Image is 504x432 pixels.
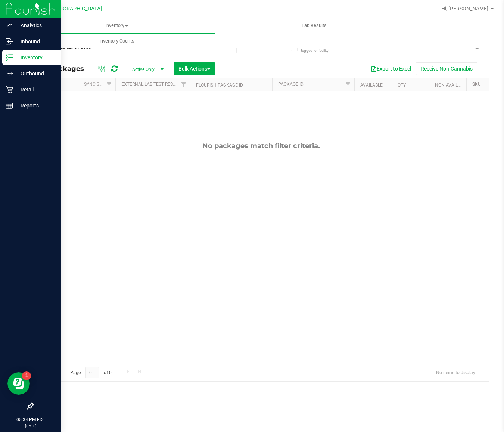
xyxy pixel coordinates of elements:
[398,82,406,88] a: Qty
[342,78,354,91] a: Filter
[121,82,180,87] a: External Lab Test Result
[13,37,58,46] p: Inbound
[278,82,304,87] a: Package ID
[7,372,30,395] iframe: Resource center
[39,65,91,73] span: All Packages
[103,78,115,91] a: Filter
[13,21,58,30] p: Analytics
[430,367,481,378] span: No items to display
[13,101,58,110] p: Reports
[3,416,58,423] p: 05:34 PM EDT
[18,22,215,29] span: Inventory
[51,6,102,12] span: [GEOGRAPHIC_DATA]
[13,69,58,78] p: Outbound
[360,82,383,88] a: Available
[13,53,58,62] p: Inventory
[18,33,215,49] a: Inventory Counts
[178,66,210,72] span: Bulk Actions
[178,78,190,91] a: Filter
[6,70,13,77] inline-svg: Outbound
[13,85,58,94] p: Retail
[6,22,13,29] inline-svg: Analytics
[22,371,31,380] iframe: Resource center unread badge
[441,6,490,12] span: Hi, [PERSON_NAME]!
[6,102,13,109] inline-svg: Reports
[435,82,468,88] a: Non-Available
[3,423,58,429] p: [DATE]
[416,62,477,75] button: Receive Non-Cannabis
[196,82,243,88] a: Flourish Package ID
[6,38,13,45] inline-svg: Inbound
[84,82,113,87] a: Sync Status
[366,62,416,75] button: Export to Excel
[292,22,337,29] span: Lab Results
[89,38,144,44] span: Inventory Counts
[33,142,489,150] div: No packages match filter criteria.
[174,62,215,75] button: Bulk Actions
[18,18,215,34] a: Inventory
[215,18,413,34] a: Lab Results
[6,54,13,61] inline-svg: Inventory
[64,367,118,379] span: Page of 0
[6,86,13,93] inline-svg: Retail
